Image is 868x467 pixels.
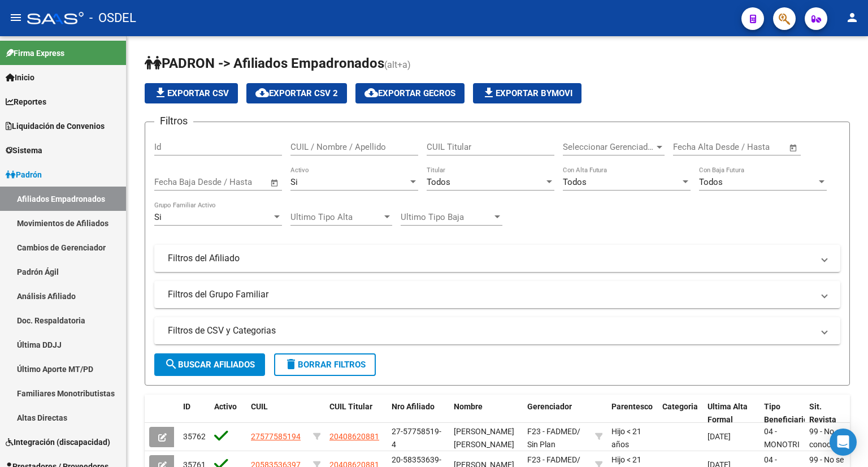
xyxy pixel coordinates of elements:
[154,317,840,344] mat-expansion-panel-header: Filtros de CSV y Categorias
[154,245,840,272] mat-expansion-panel-header: Filtros del Afiliado
[154,86,167,100] mat-icon: file_download
[658,395,703,432] datatable-header-cell: Categoria
[809,402,836,424] span: Sit. Revista
[482,88,572,98] span: Exportar Bymovi
[401,212,492,222] span: Ultimo Tipo Baja
[364,88,455,98] span: Exportar GECROS
[210,395,246,432] datatable-header-cell: Activo
[6,47,64,59] span: Firma Express
[246,83,347,103] button: Exportar CSV 2
[6,71,34,84] span: Inicio
[764,402,808,424] span: Tipo Beneficiario
[729,142,784,152] input: Fecha fin
[527,402,572,411] span: Gerenciador
[607,395,658,432] datatable-header-cell: Parentesco
[454,402,483,411] span: Nombre
[246,395,309,432] datatable-header-cell: CUIL
[284,357,298,371] mat-icon: delete
[154,88,229,98] span: Exportar CSV
[284,360,366,370] span: Borrar Filtros
[6,436,110,448] span: Integración (discapacidad)
[179,395,210,432] datatable-header-cell: ID
[473,83,581,103] button: Exportar Bymovi
[268,176,281,189] button: Open calendar
[154,113,193,129] h3: Filtros
[145,55,384,71] span: PADRON -> Afiliados Empadronados
[699,177,723,187] span: Todos
[183,402,190,411] span: ID
[164,360,255,370] span: Buscar Afiliados
[759,395,805,432] datatable-header-cell: Tipo Beneficiario
[168,252,813,265] mat-panel-title: Filtros del Afiliado
[214,402,237,411] span: Activo
[845,11,859,24] mat-icon: person
[392,427,441,449] span: 27-57758519-4
[427,177,450,187] span: Todos
[274,353,376,376] button: Borrar Filtros
[145,83,238,103] button: Exportar CSV
[183,432,206,441] span: 35762
[703,395,759,432] datatable-header-cell: Ultima Alta Formal
[255,86,269,100] mat-icon: cloud_download
[164,357,178,371] mat-icon: search
[384,59,411,70] span: (alt+a)
[290,177,298,187] span: Si
[6,120,105,132] span: Liquidación de Convenios
[210,177,265,187] input: Fecha fin
[6,168,42,181] span: Padrón
[563,142,654,152] span: Seleccionar Gerenciador
[6,144,42,157] span: Sistema
[6,96,46,108] span: Reportes
[392,402,435,411] span: Nro Afiliado
[154,177,200,187] input: Fecha inicio
[449,395,523,432] datatable-header-cell: Nombre
[251,432,301,441] span: 27577585194
[9,11,23,24] mat-icon: menu
[329,432,379,441] span: 20408620881
[154,281,840,308] mat-expansion-panel-header: Filtros del Grupo Familiar
[154,353,265,376] button: Buscar Afiliados
[764,427,835,449] span: 04 - MONOTRIBUTISTAS
[563,177,587,187] span: Todos
[611,427,641,449] span: Hijo < 21 años
[168,288,813,301] mat-panel-title: Filtros del Grupo Familiar
[89,6,136,31] span: - OSDEL
[168,325,813,337] mat-panel-title: Filtros de CSV y Categorias
[805,395,850,432] datatable-header-cell: Sit. Revista
[708,430,755,443] div: [DATE]
[387,395,449,432] datatable-header-cell: Nro Afiliado
[787,141,800,154] button: Open calendar
[523,395,591,432] datatable-header-cell: Gerenciador
[454,427,514,449] span: [PERSON_NAME] [PERSON_NAME]
[355,83,465,103] button: Exportar GECROS
[255,88,338,98] span: Exportar CSV 2
[708,402,748,424] span: Ultima Alta Formal
[830,429,857,456] div: Open Intercom Messenger
[364,86,378,100] mat-icon: cloud_download
[290,212,382,222] span: Ultimo Tipo Alta
[325,395,387,432] datatable-header-cell: CUIL Titular
[527,427,577,436] span: F23 - FADMED
[329,402,372,411] span: CUIL Titular
[673,142,719,152] input: Fecha inicio
[662,402,698,411] span: Categoria
[527,455,577,464] span: F23 - FADMED
[611,402,653,411] span: Parentesco
[154,212,162,222] span: Si
[482,86,496,100] mat-icon: file_download
[251,402,268,411] span: CUIL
